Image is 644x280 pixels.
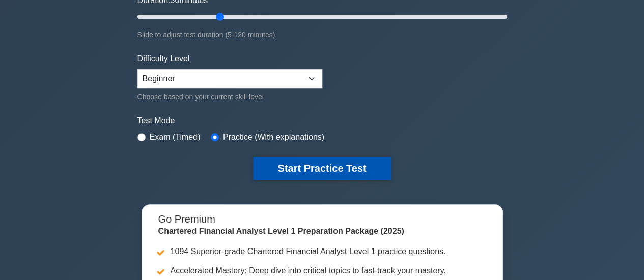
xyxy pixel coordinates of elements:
[150,131,201,143] label: Exam (Timed)
[137,28,507,41] div: Slide to adjust test duration (5-120 minutes)
[137,90,322,103] div: Choose based on your current skill level
[137,53,190,65] label: Difficulty Level
[253,157,390,180] button: Start Practice Test
[137,115,507,127] label: Test Mode
[223,131,324,143] label: Practice (With explanations)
